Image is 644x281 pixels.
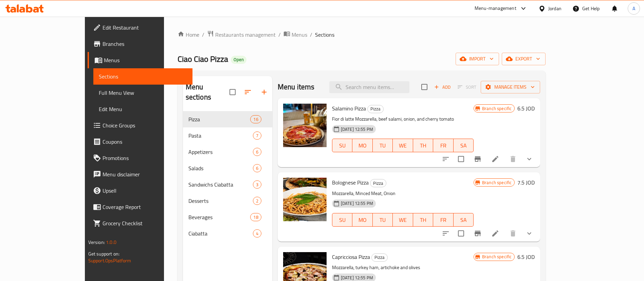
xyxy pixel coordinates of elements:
span: Pizza [188,115,251,123]
div: Appetizers [188,148,253,156]
span: 18 [251,214,261,221]
span: Open [231,57,246,63]
span: MO [355,141,370,151]
span: [DATE] 12:55 PM [338,126,376,133]
p: Fior di latte Mozzarella, beef salami, onion, and cherry tomato [332,115,474,123]
span: Sections [315,31,334,39]
a: Edit Menu [93,101,192,117]
a: Sections [93,68,192,85]
a: Full Menu View [93,85,192,101]
span: Branch specific [479,105,514,112]
h6: 6.5 JOD [517,252,535,262]
span: WE [395,215,410,225]
span: MO [355,215,370,225]
a: Support.OpsPlatform [88,256,131,265]
span: Select to update [454,152,468,166]
span: Beverages [188,213,251,221]
button: SA [454,213,474,227]
div: items [253,180,261,189]
button: SU [332,213,352,227]
a: Edit Restaurant [88,19,192,36]
div: Appetizers6 [183,144,272,160]
span: TU [375,215,390,225]
div: Open [231,56,246,64]
div: items [253,197,261,205]
svg: Show Choices [525,155,533,163]
button: FR [433,139,453,152]
span: Bolognese Pizza [332,177,369,188]
svg: Show Choices [525,229,533,238]
button: export [502,53,546,65]
div: Pasta7 [183,127,272,144]
span: A [632,5,635,12]
span: Desserts [188,197,253,205]
button: WE [393,213,413,227]
button: delete [505,225,521,242]
span: Get support on: [88,249,119,258]
p: Mozzarella, turkey ham, artichoke and olives [332,263,474,272]
span: Select section [417,80,431,94]
span: Sandwichs Ciabatta [188,180,253,189]
button: TH [413,139,433,152]
span: Upsell [103,187,187,195]
span: Sections [99,72,187,81]
h6: 6.5 JOD [517,104,535,113]
div: Ciabatta4 [183,225,272,242]
span: 16 [251,116,261,123]
span: [DATE] 12:55 PM [338,275,376,281]
button: TU [373,213,393,227]
a: Edit menu item [491,155,499,163]
span: SA [456,141,471,151]
span: Edit Restaurant [103,23,187,32]
div: items [250,213,261,221]
div: items [253,148,261,156]
a: Menu disclaimer [88,166,192,182]
nav: breadcrumb [178,30,546,39]
span: export [507,55,540,63]
span: Coverage Report [103,203,187,211]
span: Pasta [188,131,253,140]
span: Ciabatta [188,229,253,238]
span: 6 [253,149,261,155]
span: Choice Groups [103,121,187,129]
h2: Menu items [278,82,315,92]
span: 7 [253,133,261,139]
button: SU [332,139,352,152]
span: SA [456,215,471,225]
span: SU [335,215,350,225]
a: Branches [88,36,192,52]
input: search [329,81,409,93]
span: Add item [431,82,453,92]
span: Salads [188,164,253,172]
span: Branch specific [479,253,514,260]
span: TH [416,215,430,225]
nav: Menu sections [183,108,272,244]
span: 2 [253,198,261,204]
span: SU [335,141,350,151]
span: Sort sections [240,84,256,100]
span: 3 [253,181,261,188]
span: 6 [253,165,261,172]
span: Full Menu View [99,89,187,97]
span: 4 [253,230,261,237]
span: Select all sections [225,85,240,99]
span: Menus [292,31,307,39]
button: show more [521,151,537,167]
span: Coupons [103,138,187,146]
span: FR [436,215,450,225]
li: / [310,31,312,39]
span: Promotions [103,154,187,162]
span: Pizza [370,179,386,187]
span: Version: [88,238,105,247]
span: Capricciosa Pizza [332,252,370,262]
button: TU [373,139,393,152]
button: WE [393,139,413,152]
span: Salamino Pizza [332,103,366,113]
span: Restaurants management [215,31,276,39]
div: items [250,115,261,123]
